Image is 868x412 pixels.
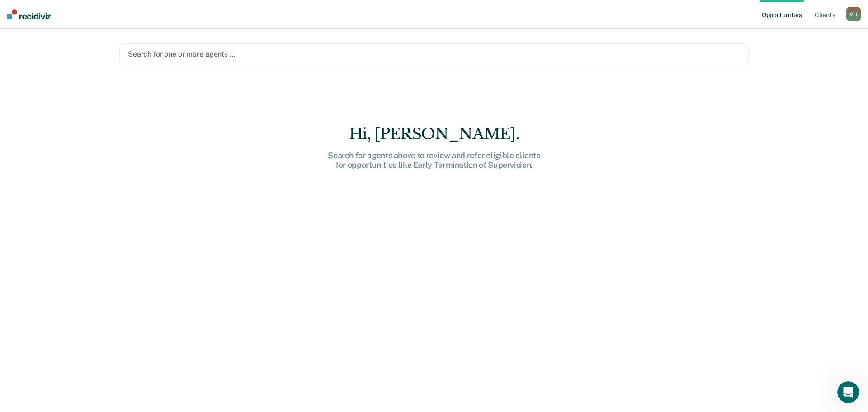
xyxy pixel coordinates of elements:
iframe: Intercom live chat [837,381,859,403]
div: Search for agents above to review and refer eligible clients for opportunities like Early Termina... [289,151,579,170]
div: C H [846,7,861,21]
img: Recidiviz [7,9,51,19]
button: CH [846,7,861,21]
div: Hi, [PERSON_NAME]. [289,125,579,143]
